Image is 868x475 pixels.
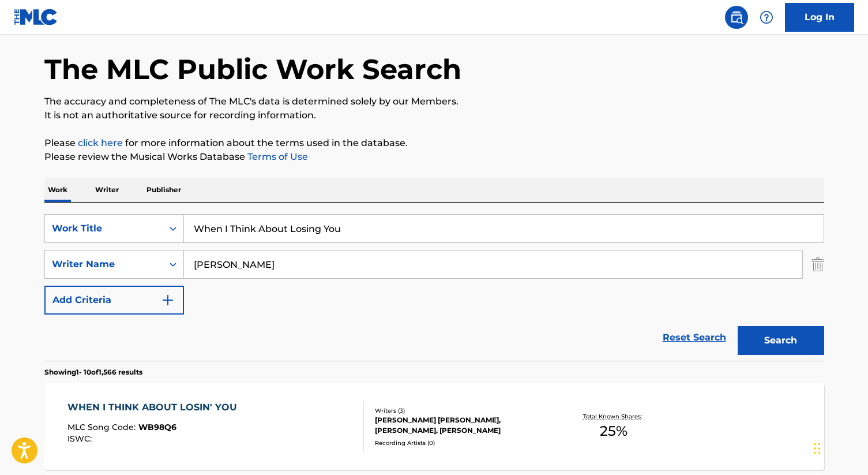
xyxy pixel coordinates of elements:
button: Add Criteria [44,286,184,315]
p: Please review the Musical Works Database [44,150,824,164]
div: Recording Artists ( 0 ) [375,439,549,447]
p: Please for more information about the terms used in the database. [44,136,824,150]
div: Work Title [52,222,156,235]
img: search [730,10,743,24]
div: Writers ( 3 ) [375,406,549,415]
div: Help [755,6,778,29]
span: WB98Q6 [138,422,176,432]
a: Public Search [725,6,748,29]
div: [PERSON_NAME] [PERSON_NAME], [PERSON_NAME], [PERSON_NAME] [375,415,549,436]
span: MLC Song Code : [67,422,138,432]
img: 9d2ae6d4665cec9f34b9.svg [161,293,175,307]
span: ISWC : [67,433,95,444]
img: MLC Logo [14,9,58,25]
div: WHEN I THINK ABOUT LOSIN' YOU [67,401,243,414]
img: Delete Criterion [811,250,824,279]
a: Terms of Use [245,151,308,162]
iframe: Chat Widget [810,420,868,475]
p: Total Known Shares: [583,412,645,421]
a: Reset Search [657,325,732,350]
div: Drag [814,431,821,466]
p: It is not an authoritative source for recording information. [44,109,824,122]
p: Showing 1 - 10 of 1,566 results [44,367,142,377]
a: Log In [785,3,854,32]
p: The accuracy and completeness of The MLC's data is determined solely by our Members. [44,95,824,109]
a: click here [78,137,123,148]
div: Writer Name [52,257,156,271]
p: Publisher [143,178,185,202]
p: Work [44,178,71,202]
a: WHEN I THINK ABOUT LOSIN' YOUMLC Song Code:WB98Q6ISWC:Writers (3)[PERSON_NAME] [PERSON_NAME], [PE... [44,383,824,470]
p: Writer [92,178,122,202]
button: Search [738,326,824,355]
img: help [760,10,773,24]
h1: The MLC Public Work Search [44,52,461,87]
form: Search Form [44,214,824,361]
span: 25 % [600,421,627,442]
